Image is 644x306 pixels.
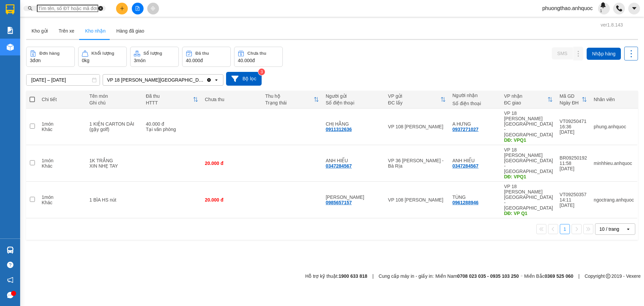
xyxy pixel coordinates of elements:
[205,161,259,166] div: 20.000 đ
[385,91,449,108] th: Toggle SortBy
[182,47,231,67] button: Đã thu40.000đ
[226,72,262,86] button: Bộ lọc
[89,100,139,105] div: Ghi chú
[559,197,587,208] div: 14:11 [DATE]
[457,273,519,279] strong: 0708 023 035 - 0935 103 250
[42,158,83,163] div: 1 món
[504,184,553,211] div: VP 18 [PERSON_NAME][GEOGRAPHIC_DATA] - [GEOGRAPHIC_DATA]
[80,23,111,39] button: Kho nhận
[28,6,33,11] span: search
[26,75,100,85] input: Select a date range.
[626,226,631,232] svg: open
[7,262,13,268] span: question-circle
[135,6,140,11] span: file-add
[504,211,553,216] div: DĐ: VP Q1
[524,272,573,280] span: Miền Bắc
[134,58,137,63] span: 3
[372,272,374,280] span: |
[137,58,146,63] span: món
[42,121,83,127] div: 1 món
[326,127,352,132] div: 0911312636
[559,155,587,161] div: BR09250192
[628,3,640,14] button: caret-down
[326,93,381,99] div: Người gửi
[599,226,619,232] div: 10 / trang
[42,200,83,205] div: Khác
[326,121,381,127] div: CHỊ HẰNG
[42,127,83,132] div: Khác
[26,23,53,39] button: Kho gửi
[147,3,159,14] button: aim
[452,121,497,127] div: A HƯNG
[537,4,598,12] span: phuongthao.anhquoc
[552,47,573,59] button: SMS
[578,272,580,280] span: |
[559,124,587,135] div: 16:36 [DATE]
[151,6,155,11] span: aim
[305,272,367,280] span: Hỗ trợ kỹ thuật:
[146,93,193,99] div: Đã thu
[452,163,479,169] div: 0347284567
[7,277,13,283] span: notification
[111,23,150,39] button: Hàng đã giao
[186,58,200,63] span: 40.000
[144,51,162,56] div: Số lượng
[143,91,202,108] th: Toggle SortBy
[594,197,634,203] div: ngoctrang.anhquoc
[265,100,314,105] div: Trạng thái
[42,97,83,102] div: Chi tiết
[600,9,602,13] span: 1
[326,158,381,163] div: ANH HIẾU
[504,147,553,174] div: VP 18 [PERSON_NAME][GEOGRAPHIC_DATA] - [GEOGRAPHIC_DATA]
[200,58,203,63] span: đ
[521,275,523,277] span: ⚪️
[146,100,193,105] div: HTTT
[89,121,139,132] div: 1 KIỆN CARTON DÀI (gậy golf)
[205,97,259,102] div: Chưa thu
[132,3,144,14] button: file-add
[120,6,124,11] span: plus
[206,77,212,83] svg: Clear value
[238,58,252,63] span: 40.000
[78,47,127,67] button: Khối lượng0kg
[452,127,479,132] div: 0937271027
[545,273,574,279] strong: 0369 525 060
[594,124,634,129] div: phung.anhquoc
[606,274,610,278] span: copyright
[556,91,590,108] th: Toggle SortBy
[559,119,587,124] div: VT09250471
[339,273,368,279] strong: 1900 633 818
[388,124,446,129] div: VP 108 [PERSON_NAME]
[262,91,322,108] th: Toggle SortBy
[85,58,90,63] span: kg
[559,100,582,105] div: Ngày ĐH
[560,224,570,234] button: 1
[92,51,114,56] div: Khối lượng
[89,158,139,163] div: 1K TRẮNG
[388,100,440,105] div: ĐC lấy
[234,47,283,67] button: Chưa thu40.000đ
[326,194,381,200] div: ANH HẢI
[30,58,33,63] span: 3
[130,47,179,67] button: Số lượng3món
[388,93,440,99] div: VP gửi
[501,91,556,108] th: Toggle SortBy
[559,93,582,99] div: Mã GD
[40,51,60,56] div: Đơn hàng
[82,58,85,63] span: 0
[559,192,587,197] div: VT09250357
[116,3,128,14] button: plus
[196,51,209,56] div: Đã thu
[504,100,548,105] div: ĐC giao
[248,51,266,56] div: Chưa thu
[7,44,14,51] img: warehouse-icon
[146,121,198,127] div: 40.000 đ
[504,174,553,179] div: DĐ: VPQ1
[452,101,497,106] div: Số điện thoại
[107,77,205,83] div: VP 18 [PERSON_NAME][GEOGRAPHIC_DATA] - [GEOGRAPHIC_DATA]
[452,93,497,98] div: Người nhận
[587,48,621,60] button: Nhập hàng
[265,93,314,99] div: Thu hộ
[452,158,497,163] div: ANH HIẾU
[33,58,41,63] span: đơn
